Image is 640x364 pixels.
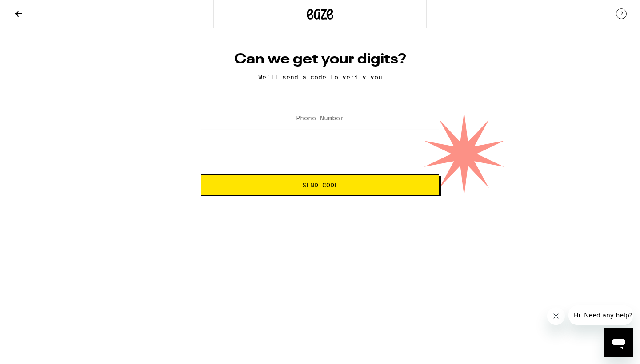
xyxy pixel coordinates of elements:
[302,182,338,188] span: Send Code
[201,109,439,129] input: Phone Number
[201,51,439,68] h1: Can we get your digits?
[547,307,565,325] iframe: Close message
[201,74,439,81] p: We'll send a code to verify you
[568,305,633,325] iframe: Message from company
[201,174,439,196] button: Send Code
[604,328,633,357] iframe: Button to launch messaging window
[296,115,344,122] label: Phone Number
